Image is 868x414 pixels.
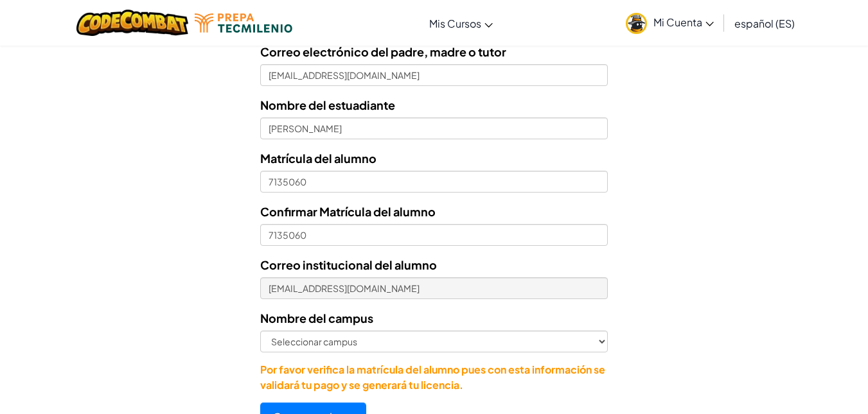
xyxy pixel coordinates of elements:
[260,149,376,168] label: Matrícula del alumno
[423,6,499,40] a: Mis Cursos
[260,202,436,221] label: Confirmar Matrícula del alumno
[734,17,795,30] span: español (ES)
[653,15,714,29] span: Mi Cuenta
[260,42,506,61] label: Correo electrónico del padre, madre o tutor
[619,3,720,43] a: Mi Cuenta
[195,13,292,33] img: Tecmilenio logo
[728,6,801,40] a: español (ES)
[260,96,395,114] label: Nombre del estuadiante
[76,10,189,36] img: CodeCombat logo
[260,362,607,393] p: Por favor verifica la matrícula del alumno pues con esta información se validará tu pago y se gen...
[260,255,437,274] label: Correo institucional del alumno
[626,13,647,34] img: avatar
[260,309,373,327] label: Nombre del campus
[429,17,481,30] span: Mis Cursos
